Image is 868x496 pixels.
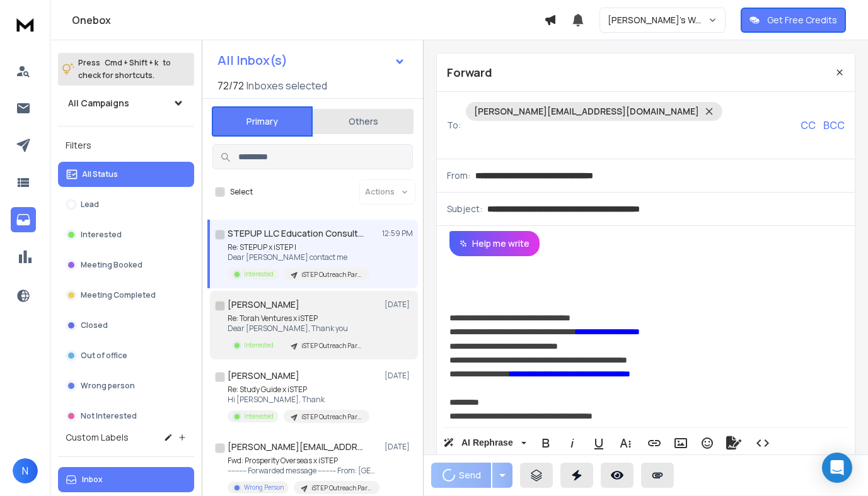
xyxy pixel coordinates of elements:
[58,343,194,368] button: Out of office
[244,269,274,279] p: Interested
[228,466,379,476] p: ---------- Forwarded message --------- From: [GEOGRAPHIC_DATA]
[230,187,253,197] label: Select
[207,48,415,73] button: All Inbox(s)
[587,431,611,456] button: Underline (⌘U)
[560,431,584,456] button: Italic (⌘I)
[81,320,108,330] p: Closed
[313,108,414,135] button: Others
[81,411,137,421] p: Not Interested
[459,437,516,448] span: AI Rephrase
[58,192,194,217] button: Lead
[382,228,413,239] p: 12:59 PM
[228,313,369,324] p: Re: Torah Ventures x iSTEP
[244,483,284,492] p: Wrong Person
[58,467,194,492] button: Inbox
[613,431,637,456] button: More Text
[58,222,194,247] button: Interested
[385,371,413,381] p: [DATE]
[474,105,699,118] p: [PERSON_NAME][EMAIL_ADDRESS][DOMAIN_NAME]
[534,431,558,456] button: Bold (⌘B)
[722,431,746,456] button: Signature
[103,55,160,70] span: Cmd + Shift + k
[58,403,194,429] button: Not Interested
[81,260,142,270] p: Meeting Booked
[58,162,194,187] button: All Status
[72,13,544,28] h1: Onebox
[13,458,38,483] button: N
[441,431,529,456] button: AI Rephrase
[228,324,369,334] p: Dear [PERSON_NAME], Thank you
[81,351,127,361] p: Out of office
[244,412,274,421] p: Interested
[447,119,461,132] p: To:
[58,91,194,116] button: All Campaigns
[228,369,299,382] h1: [PERSON_NAME]
[66,431,129,444] h3: Custom Labels
[246,78,327,93] h3: Inboxes selected
[301,341,362,351] p: iSTEP Outreach Partner
[68,97,129,110] h1: All Campaigns
[669,431,693,456] button: Insert Image (⌘P)
[751,431,775,456] button: Code View
[82,475,103,485] p: Inbox
[822,453,852,483] div: Open Intercom Messenger
[311,483,372,493] p: iSTEP Outreach Partner
[642,431,666,456] button: Insert Link (⌘K)
[741,8,846,33] button: Get Free Credits
[447,203,482,215] p: Subject:
[228,456,379,466] p: Fwd: Prosperity Overseas x iSTEP
[244,341,274,350] p: Interested
[228,385,369,395] p: Re: Study Guide x iSTEP
[385,442,413,452] p: [DATE]
[801,118,816,133] p: CC
[695,431,719,456] button: Emoticons
[13,13,38,36] img: logo
[301,412,362,422] p: iSTEP Outreach Partner
[217,54,287,67] h1: All Inbox(s)
[58,283,194,308] button: Meeting Completed
[385,300,413,310] p: [DATE]
[78,57,171,82] p: Press to check for shortcuts.
[228,252,369,262] p: Dear [PERSON_NAME] contact me
[58,252,194,278] button: Meeting Booked
[823,118,845,133] p: BCC
[608,14,708,26] p: [PERSON_NAME]'s Workspace
[81,230,122,240] p: Interested
[228,298,299,311] h1: [PERSON_NAME]
[449,231,540,256] button: Help me write
[228,242,369,252] p: Re: STEPUP x iSTEP |
[217,78,244,93] span: 72 / 72
[212,106,313,137] button: Primary
[228,227,366,240] h1: STEPUP LLC Education Consultancy
[58,313,194,338] button: Closed
[58,137,194,154] h3: Filters
[228,441,366,453] h1: [PERSON_NAME][EMAIL_ADDRESS][DOMAIN_NAME]
[301,270,362,279] p: iSTEP Outreach Partner
[58,373,194,398] button: Wrong person
[228,395,369,405] p: Hi [PERSON_NAME], Thank
[82,169,118,179] p: All Status
[447,64,492,81] p: Forward
[447,169,470,182] p: From:
[81,290,156,300] p: Meeting Completed
[81,381,135,391] p: Wrong person
[81,200,99,210] p: Lead
[767,14,837,26] p: Get Free Credits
